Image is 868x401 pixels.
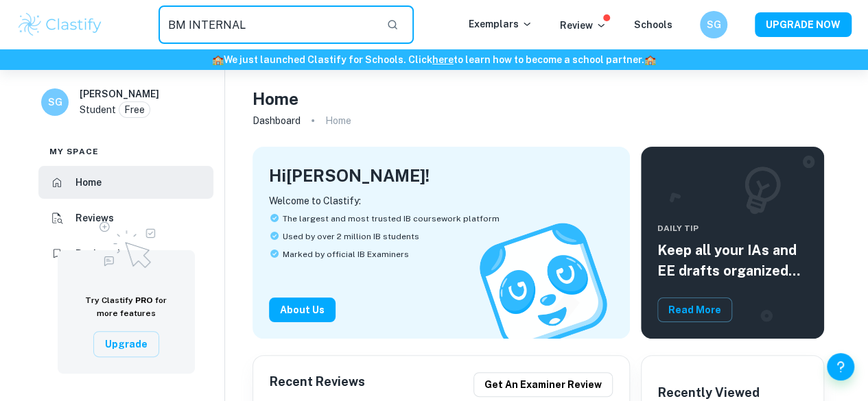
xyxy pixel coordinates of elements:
a: Bookmarks [38,237,213,270]
h6: Bookmarks [75,246,128,261]
h5: Keep all your IAs and EE drafts organized and dated [657,240,808,281]
p: Review [560,18,607,33]
h4: Hi [PERSON_NAME] ! [269,163,430,188]
h6: We just launched Clastify for Schools. Click to learn how to become a school partner. [3,52,865,67]
p: Home [325,113,351,128]
h6: Reviews [75,210,114,226]
a: here [432,54,454,65]
h4: Home [253,86,298,111]
button: SG [700,11,727,38]
a: Schools [634,19,672,30]
p: Exemplars [469,16,532,32]
p: Free [124,102,145,117]
span: PRO [135,295,153,305]
h6: SG [706,17,722,32]
img: Upgrade to Pro [92,213,161,272]
span: 🏫 [644,54,656,65]
span: Daily Tip [657,222,808,234]
span: Marked by official IB Examiners [283,248,409,260]
button: UPGRADE NOW [755,12,852,37]
span: The largest and most trusted IB coursework platform [283,212,500,225]
span: 🏫 [212,54,224,65]
button: Read More [657,297,732,322]
p: Welcome to Clastify: [269,193,613,208]
button: Get an examiner review [473,372,613,397]
h6: Recent Reviews [270,372,365,397]
a: Home [38,166,213,199]
input: Search for any exemplars... [159,5,375,44]
button: About Us [269,297,336,322]
button: Help and Feedback [827,353,854,380]
h6: Home [75,175,102,190]
h6: [PERSON_NAME] [80,86,159,101]
h6: SG [47,95,63,110]
h6: Try Clastify for more features [74,294,178,320]
a: Dashboard [253,111,301,130]
span: Used by over 2 million IB students [283,230,419,243]
p: Student [80,102,116,117]
button: Upgrade [93,331,159,357]
span: My space [49,145,99,158]
a: Reviews [38,202,213,234]
img: Clastify logo [16,11,104,38]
